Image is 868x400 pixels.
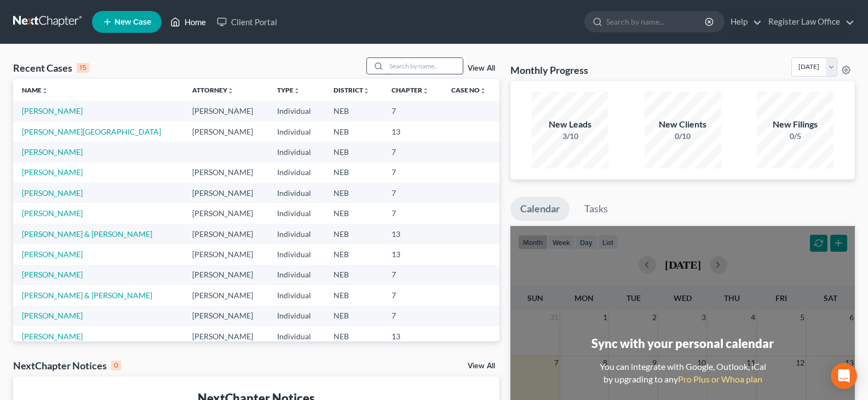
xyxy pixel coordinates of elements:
[22,229,152,239] a: [PERSON_NAME] & [PERSON_NAME]
[268,306,324,326] td: Individual
[22,332,83,341] a: [PERSON_NAME]
[325,306,383,326] td: NEB
[678,374,762,384] a: Pro Plus or Whoa plan
[268,285,324,305] td: Individual
[183,224,268,244] td: [PERSON_NAME]
[325,244,383,264] td: NEB
[725,12,762,32] a: Help
[22,127,161,136] a: [PERSON_NAME][GEOGRAPHIC_DATA]
[386,58,463,74] input: Search by name...
[277,86,300,94] a: Typeunfold_more
[334,86,370,94] a: Districtunfold_more
[325,183,383,203] td: NEB
[591,335,774,352] div: Sync with your personal calendar
[383,285,442,305] td: 7
[325,265,383,285] td: NEB
[268,244,324,264] td: Individual
[42,88,48,94] i: unfold_more
[268,163,324,183] td: Individual
[268,265,324,285] td: Individual
[183,244,268,264] td: [PERSON_NAME]
[757,131,833,142] div: 0/5
[22,270,83,279] a: [PERSON_NAME]
[13,61,89,74] div: Recent Cases
[574,197,618,221] a: Tasks
[383,183,442,203] td: 7
[227,88,234,94] i: unfold_more
[383,142,442,162] td: 7
[22,291,152,300] a: [PERSON_NAME] & [PERSON_NAME]
[183,183,268,203] td: [PERSON_NAME]
[183,285,268,305] td: [PERSON_NAME]
[183,121,268,142] td: [PERSON_NAME]
[383,101,442,121] td: 7
[532,118,608,131] div: New Leads
[22,188,83,198] a: [PERSON_NAME]
[325,101,383,121] td: NEB
[22,311,83,320] a: [PERSON_NAME]
[383,306,442,326] td: 7
[183,203,268,223] td: [PERSON_NAME]
[183,326,268,346] td: [PERSON_NAME]
[383,121,442,142] td: 13
[763,12,854,32] a: Register Law Office
[383,244,442,264] td: 13
[268,203,324,223] td: Individual
[480,88,486,94] i: unfold_more
[510,197,570,221] a: Calendar
[22,147,83,156] a: [PERSON_NAME]
[510,63,588,77] h3: Monthly Progress
[645,118,721,131] div: New Clients
[422,88,429,94] i: unfold_more
[468,65,495,72] a: View All
[392,86,429,94] a: Chapterunfold_more
[325,163,383,183] td: NEB
[268,183,324,203] td: Individual
[13,359,121,372] div: NextChapter Notices
[268,326,324,346] td: Individual
[595,361,771,386] div: You can integrate with Google, Outlook, iCal by upgrading to any
[22,250,83,259] a: [PERSON_NAME]
[325,203,383,223] td: NEB
[183,306,268,326] td: [PERSON_NAME]
[383,326,442,346] td: 13
[383,224,442,244] td: 13
[22,167,83,177] a: [PERSON_NAME]
[468,362,495,370] a: View All
[325,121,383,142] td: NEB
[383,163,442,183] td: 7
[77,63,89,73] div: 15
[268,121,324,142] td: Individual
[165,12,211,32] a: Home
[532,131,608,142] div: 3/10
[325,285,383,305] td: NEB
[294,88,300,94] i: unfold_more
[606,11,706,32] input: Search by name...
[325,326,383,346] td: NEB
[192,86,234,94] a: Attorneyunfold_more
[211,12,283,32] a: Client Portal
[22,106,83,115] a: [PERSON_NAME]
[114,18,151,26] span: New Case
[268,101,324,121] td: Individual
[268,224,324,244] td: Individual
[757,118,833,131] div: New Filings
[111,361,121,370] div: 0
[183,101,268,121] td: [PERSON_NAME]
[325,224,383,244] td: NEB
[831,363,857,389] div: Open Intercom Messenger
[325,142,383,162] td: NEB
[363,88,370,94] i: unfold_more
[22,208,83,218] a: [PERSON_NAME]
[645,131,721,142] div: 0/10
[451,86,486,94] a: Case Nounfold_more
[383,265,442,285] td: 7
[183,265,268,285] td: [PERSON_NAME]
[22,86,48,94] a: Nameunfold_more
[268,142,324,162] td: Individual
[183,163,268,183] td: [PERSON_NAME]
[383,203,442,223] td: 7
